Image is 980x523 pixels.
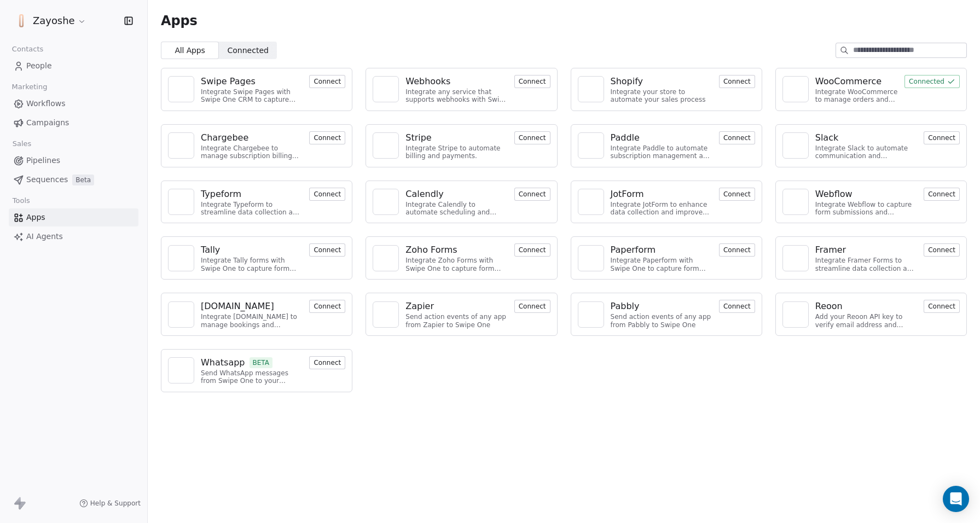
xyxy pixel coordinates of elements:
[201,75,303,88] a: Swipe Pages
[924,245,960,255] a: Connect
[815,75,898,88] a: WooCommerce
[815,75,882,88] div: WooCommerce
[201,188,303,201] a: Typeform
[201,257,303,272] div: Integrate Tally forms with Swipe One to capture form data.
[9,208,138,226] a: Apps
[787,81,804,97] img: NA
[924,300,960,313] button: Connect
[405,75,450,88] div: Webhooks
[26,117,69,129] span: Campaigns
[514,76,550,86] a: Connect
[611,313,712,329] div: Send action events of any app from Pabbly to Swipe One
[782,132,809,159] a: NA
[26,98,66,109] span: Workflows
[26,212,45,223] span: Apps
[90,499,141,508] span: Help & Support
[943,486,969,512] div: Open Intercom Messenger
[373,301,399,328] a: NA
[782,76,809,102] a: NA
[201,356,245,369] div: Whatsapp
[719,75,755,88] button: Connect
[373,245,399,271] a: NA
[8,193,34,209] span: Tools
[309,356,345,369] button: Connect
[309,189,345,199] a: Connect
[309,243,345,257] button: Connect
[201,131,248,144] div: Chargebee
[514,188,550,201] button: Connect
[9,152,138,170] a: Pipelines
[611,188,712,201] a: JotForm
[611,257,712,272] div: Integrate Paperform with Swipe One to capture form submissions.
[611,88,712,104] div: Integrate your store to automate your sales process
[201,300,274,313] div: [DOMAIN_NAME]
[378,194,394,210] img: NA
[26,174,68,185] span: Sequences
[924,189,960,199] a: Connect
[904,75,960,88] button: Connected
[26,155,60,166] span: Pipelines
[815,188,853,201] div: Webflow
[8,136,36,152] span: Sales
[173,306,189,323] img: NA
[719,300,755,313] button: Connect
[583,306,599,323] img: NA
[924,188,960,201] button: Connect
[405,144,507,160] div: Integrate Stripe to automate billing and payments.
[405,300,434,313] div: Zapier
[405,243,457,257] div: Zoho Forms
[309,188,345,201] button: Connect
[405,201,507,217] div: Integrate Calendly to automate scheduling and event management.
[168,132,194,159] a: NA
[201,243,303,257] a: Tally
[514,243,550,257] button: Connect
[405,75,507,88] a: Webhooks
[611,75,712,88] a: Shopify
[815,131,917,144] a: Slack
[405,257,507,272] div: Integrate Zoho Forms with Swipe One to capture form submissions.
[405,131,431,144] div: Stripe
[9,114,138,132] a: Campaigns
[405,131,507,144] a: Stripe
[514,300,550,313] button: Connect
[787,194,804,210] img: NA
[815,313,917,329] div: Add your Reoon API key to verify email address and reduce bounces
[578,76,604,102] a: NA
[201,144,303,160] div: Integrate Chargebee to manage subscription billing and customer data.
[904,76,960,86] a: Connected
[815,243,846,257] div: Framer
[611,300,640,313] div: Pabbly
[611,75,643,88] div: Shopify
[578,245,604,271] a: NA
[583,194,599,210] img: NA
[405,243,507,257] a: Zoho Forms
[719,188,755,201] button: Connect
[578,132,604,159] a: NA
[578,189,604,215] a: NA
[201,188,241,201] div: Typeform
[583,250,599,266] img: NA
[173,81,189,97] img: NA
[9,171,138,189] a: SequencesBeta
[378,306,394,323] img: NA
[815,88,898,104] div: Integrate WooCommerce to manage orders and customer data
[201,201,303,217] div: Integrate Typeform to streamline data collection and customer engagement.
[815,188,917,201] a: Webflow
[9,228,138,246] a: AI Agents
[611,188,644,201] div: JotForm
[201,313,303,329] div: Integrate [DOMAIN_NAME] to manage bookings and streamline scheduling.
[719,301,755,311] a: Connect
[514,75,550,88] button: Connect
[373,132,399,159] a: NA
[611,201,712,217] div: Integrate JotForm to enhance data collection and improve customer engagement.
[373,76,399,102] a: NA
[583,137,599,154] img: NA
[79,499,141,508] a: Help & Support
[201,75,256,88] div: Swipe Pages
[787,137,804,154] img: NA
[719,76,755,86] a: Connect
[309,301,345,311] a: Connect
[815,300,843,313] div: Reoon
[815,300,917,313] a: Reoon
[7,41,48,57] span: Contacts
